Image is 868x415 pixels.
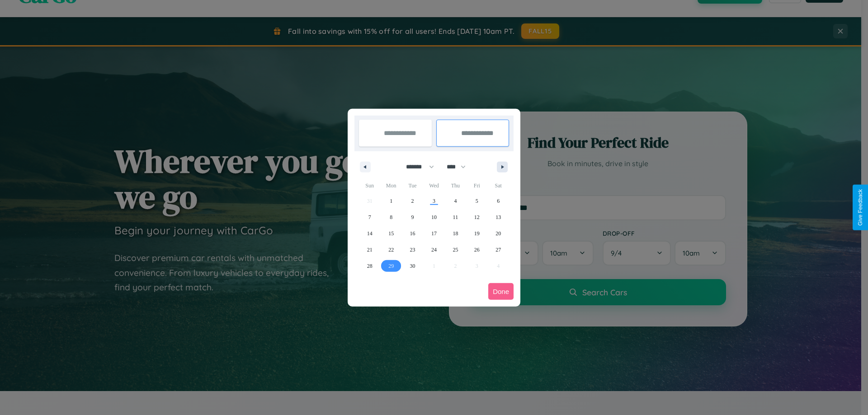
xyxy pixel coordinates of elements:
[367,258,373,274] span: 28
[466,242,487,258] button: 26
[474,209,480,225] span: 12
[380,178,401,193] span: Mon
[359,178,380,193] span: Sun
[488,178,509,193] span: Sat
[359,258,380,274] button: 28
[488,283,514,300] button: Done
[423,225,444,242] button: 17
[453,242,458,258] span: 25
[466,225,487,242] button: 19
[359,209,380,225] button: 7
[497,193,500,209] span: 6
[488,193,509,209] button: 6
[474,225,480,242] span: 19
[445,209,466,225] button: 11
[488,209,509,225] button: 13
[488,242,509,258] button: 27
[453,209,458,225] span: 11
[402,242,423,258] button: 23
[411,193,414,209] span: 2
[476,193,478,209] span: 5
[423,178,444,193] span: Wed
[445,242,466,258] button: 25
[423,209,444,225] button: 10
[488,225,509,242] button: 20
[445,225,466,242] button: 18
[388,258,394,274] span: 29
[466,209,487,225] button: 12
[388,242,394,258] span: 22
[433,193,435,209] span: 3
[423,193,444,209] button: 3
[402,209,423,225] button: 9
[380,193,401,209] button: 1
[466,178,487,193] span: Fri
[410,258,415,274] span: 30
[367,242,373,258] span: 21
[431,209,437,225] span: 10
[495,209,501,225] span: 13
[402,225,423,242] button: 16
[431,225,437,242] span: 17
[388,225,394,242] span: 15
[857,189,863,226] div: Give Feedback
[410,225,415,242] span: 16
[390,193,392,209] span: 1
[402,193,423,209] button: 2
[380,225,401,242] button: 15
[359,242,380,258] button: 21
[466,193,487,209] button: 5
[390,209,392,225] span: 8
[380,209,401,225] button: 8
[454,193,457,209] span: 4
[431,242,437,258] span: 24
[474,242,480,258] span: 26
[368,209,371,225] span: 7
[402,178,423,193] span: Tue
[410,242,415,258] span: 23
[380,242,401,258] button: 22
[411,209,414,225] span: 9
[380,258,401,274] button: 29
[359,225,380,242] button: 14
[423,242,444,258] button: 24
[445,193,466,209] button: 4
[453,225,458,242] span: 18
[367,225,373,242] span: 14
[402,258,423,274] button: 30
[445,178,466,193] span: Thu
[495,225,501,242] span: 20
[495,242,501,258] span: 27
